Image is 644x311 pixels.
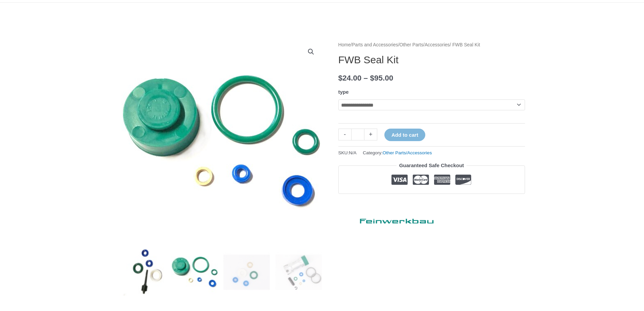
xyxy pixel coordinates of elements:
a: - [338,129,351,140]
span: N/A [349,150,357,155]
span: $ [338,74,343,82]
span: Category: [363,149,432,157]
input: Product quantity [351,129,364,140]
h1: FWB Seal Kit [338,54,525,66]
img: FWB Seal Kit - Image 3 [223,249,270,296]
legend: Guaranteed Safe Checkout [397,161,467,170]
a: View full-screen image gallery [305,46,317,58]
label: type [338,89,349,95]
img: FWB Seal Kit [119,249,166,296]
bdi: 24.00 [338,74,362,82]
span: – [364,74,368,82]
bdi: 95.00 [370,74,393,82]
iframe: Customer reviews powered by Trustpilot [338,199,525,207]
img: FWB Seal Kit - Image 2 [171,249,218,296]
a: Parts and Accessories [352,42,398,47]
a: Other Parts/Accessories [400,42,450,47]
a: Home [338,42,351,47]
button: Add to cart [384,129,425,141]
nav: Breadcrumb [338,41,525,49]
a: Feinwerkbau [338,212,440,227]
img: FWB Seal Kit - Image 4 [275,249,322,296]
span: $ [370,74,374,82]
a: + [364,129,377,140]
a: Other Parts/Accessories [383,150,432,155]
span: SKU: [338,149,357,157]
